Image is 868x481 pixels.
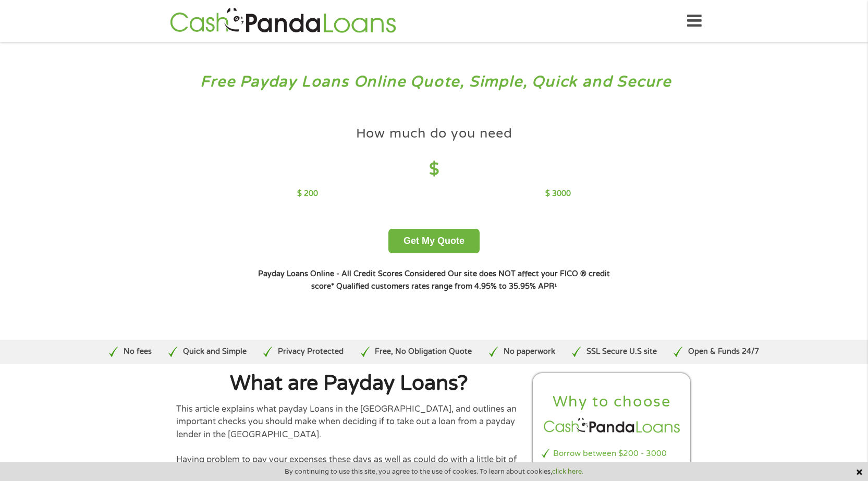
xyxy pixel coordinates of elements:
strong: Qualified customers rates range from 4.95% to 35.95% APR¹ [336,282,557,291]
p: No fees [124,346,152,357]
h3: Free Payday Loans Online Quote, Simple, Quick and Secure [30,72,838,92]
p: Privacy Protected [278,346,344,357]
p: SSL Secure U.S site [586,346,657,357]
h4: $ [297,159,571,180]
img: GetLoanNow Logo [167,6,399,36]
span: By continuing to use this site, you agree to the use of cookies. To learn about cookies, [285,468,583,475]
p: This article explains what payday Loans in the [GEOGRAPHIC_DATA], and outlines an important check... [176,403,522,441]
button: Get My Quote [388,229,480,253]
p: $ 200 [297,188,318,200]
li: Borrow between $200 - 3000 [542,448,682,460]
h4: How much do you need [356,125,512,142]
strong: Our site does NOT affect your FICO ® credit score* [311,269,610,291]
p: Having problem to pay your expenses these days as well as could do with a little bit of cash to l... [176,453,522,479]
p: $ 3000 [545,188,571,200]
p: Open & Funds 24/7 [688,346,759,357]
p: Free, No Obligation Quote [375,346,472,357]
p: No paperwork [504,346,555,357]
a: click here. [552,467,583,476]
h1: What are Payday Loans? [176,373,522,394]
strong: Payday Loans Online - All Credit Scores Considered [258,269,446,278]
p: Quick and Simple [183,346,247,357]
h2: Why to choose [542,392,682,412]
